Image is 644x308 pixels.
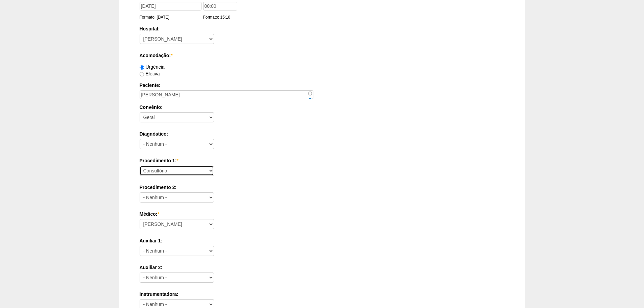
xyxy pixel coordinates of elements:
[140,237,505,244] label: Auxiliar 1:
[140,291,505,298] label: Instrumentadora:
[140,211,505,217] label: Médico:
[140,82,505,89] label: Paciente:
[140,184,505,191] label: Procedimento 2:
[140,25,505,32] label: Hospital:
[140,157,505,164] label: Procedimento 1:
[157,211,159,217] span: Este campo é obrigatório.
[140,64,165,70] label: Urgência
[140,52,505,59] label: Acomodação:
[176,158,178,163] span: Este campo é obrigatório.
[140,72,144,76] input: Eletiva
[140,264,505,271] label: Auxiliar 2:
[140,71,160,76] label: Eletiva
[140,104,505,111] label: Convênio:
[171,53,172,58] span: Este campo é obrigatório.
[203,14,239,21] div: Formato: 15:10
[140,65,144,70] input: Urgência
[140,131,505,137] label: Diagnóstico:
[140,14,203,21] div: Formato: [DATE]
